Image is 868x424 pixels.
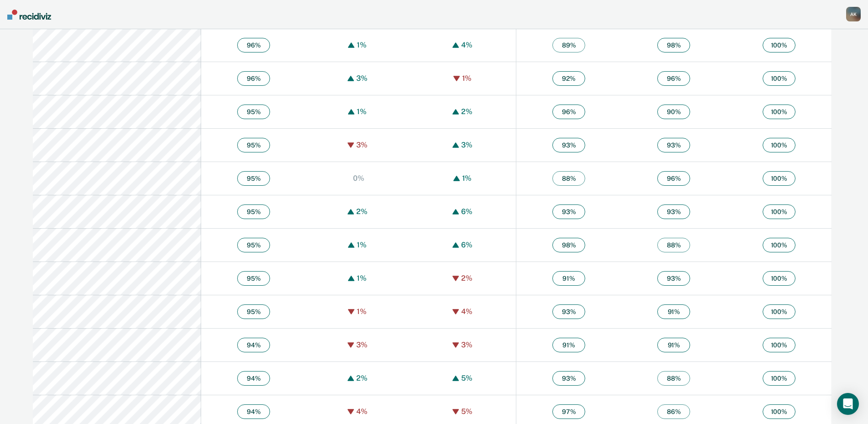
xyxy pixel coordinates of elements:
span: 91 % [552,338,585,352]
button: AK [846,7,861,21]
img: Recidiviz [7,10,51,20]
span: 100 % [763,338,795,352]
div: 3% [459,141,475,149]
span: 100 % [763,304,795,319]
div: 3% [354,141,370,149]
div: 1% [354,241,369,249]
span: 94 % [237,338,270,352]
span: 96 % [237,38,270,52]
span: 86 % [657,404,690,419]
span: 100 % [763,371,795,386]
span: 100 % [763,71,795,86]
span: 93 % [657,271,690,286]
span: 88 % [657,371,690,386]
span: 100 % [763,38,795,52]
span: 96 % [657,71,690,86]
span: 95 % [237,271,270,286]
div: 3% [354,74,370,83]
span: 100 % [763,171,795,186]
div: 1% [460,174,474,183]
span: 96 % [237,71,270,86]
div: 0% [351,174,367,183]
span: 98 % [657,38,690,52]
span: 100 % [763,204,795,219]
span: 93 % [552,138,585,152]
span: 90 % [657,105,690,119]
span: 89 % [552,38,585,52]
div: 1% [460,74,474,83]
span: 91 % [552,271,585,286]
div: 1% [354,307,369,316]
span: 93 % [552,371,585,386]
div: 2% [459,107,475,116]
div: 4% [459,41,475,49]
span: 95 % [237,105,270,119]
span: 100 % [763,271,795,286]
span: 88 % [657,238,690,252]
span: 95 % [237,304,270,319]
div: Open Intercom Messenger [837,393,859,415]
div: 5% [459,374,475,382]
span: 95 % [237,138,270,152]
span: 93 % [657,138,690,152]
div: 1% [354,274,369,283]
span: 92 % [552,71,585,86]
span: 93 % [657,204,690,219]
span: 93 % [552,204,585,219]
span: 91 % [657,304,690,319]
div: 3% [354,340,370,349]
span: 95 % [237,204,270,219]
div: 5% [459,407,475,416]
span: 91 % [657,338,690,352]
span: 96 % [657,171,690,186]
span: 94 % [237,404,270,419]
span: 97 % [552,404,585,419]
div: 2% [354,374,370,382]
span: 96 % [552,105,585,119]
span: 98 % [552,238,585,252]
span: 88 % [552,171,585,186]
span: 95 % [237,238,270,252]
span: 100 % [763,105,795,119]
div: 1% [354,107,369,116]
div: 6% [459,241,475,249]
span: 94 % [237,371,270,386]
div: 4% [354,407,370,416]
span: 100 % [763,138,795,152]
span: 100 % [763,404,795,419]
span: 100 % [763,238,795,252]
div: 2% [354,207,370,216]
span: 93 % [552,304,585,319]
div: 1% [354,41,369,49]
div: 6% [459,207,475,216]
div: 4% [459,307,475,316]
div: 3% [459,340,475,349]
div: A K [846,7,861,21]
div: 2% [459,274,475,283]
span: 95 % [237,171,270,186]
